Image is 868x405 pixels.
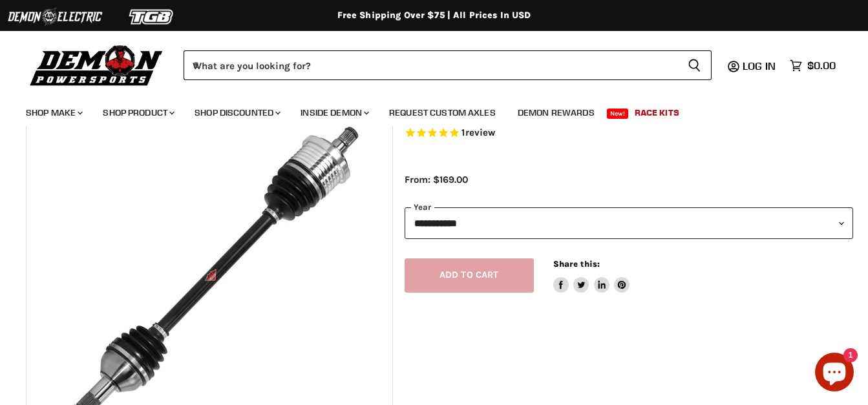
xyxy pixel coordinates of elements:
[184,50,677,80] input: When autocomplete results are available use up and down arrows to review and enter to select
[405,207,854,239] select: year
[16,99,90,126] a: Shop Make
[379,99,505,126] a: Request Custom Axles
[465,127,496,138] span: review
[811,353,858,395] inbox-online-store-chat: Shopify online store chat
[16,94,832,126] ul: Main menu
[184,50,712,80] form: Product
[6,5,103,29] img: Demon Electric Logo 2
[405,127,854,140] span: Rated 5.0 out of 5 stars 1 reviews
[807,59,836,72] span: $0.00
[677,50,712,80] button: Search
[185,99,288,126] a: Shop Discounted
[553,259,600,269] span: Share this:
[743,59,776,72] span: Log in
[405,174,468,185] span: From: $169.00
[625,99,689,126] a: Race Kits
[783,56,842,75] a: $0.00
[291,99,377,126] a: Inside Demon
[93,99,182,126] a: Shop Product
[103,5,200,29] img: TGB Logo 2
[508,99,604,126] a: Demon Rewards
[553,258,630,293] aside: Share this:
[461,127,495,138] span: 1 reviews
[737,60,783,72] a: Log in
[607,109,629,119] span: New!
[26,42,167,88] img: Demon Powersports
